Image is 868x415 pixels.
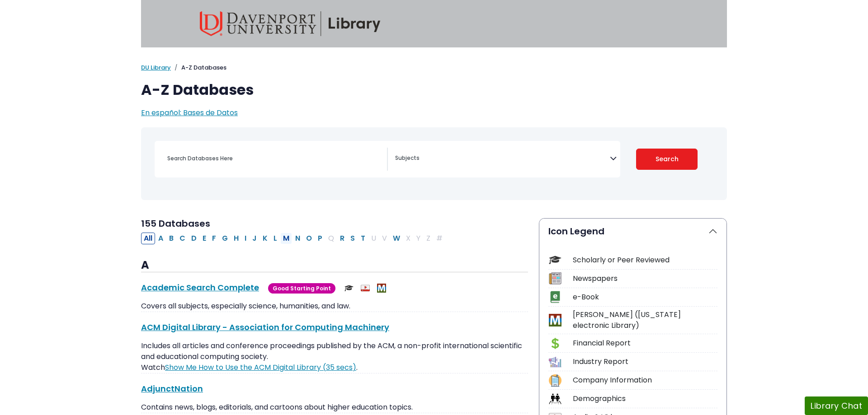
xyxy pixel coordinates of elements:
input: Search database by title or keyword [162,152,387,165]
div: [PERSON_NAME] ([US_STATE] electronic Library) [573,309,717,331]
a: En español: Bases de Datos [141,107,238,118]
div: Demographics [573,393,717,404]
li: A-Z Databases [171,63,226,72]
textarea: Search [395,155,610,163]
img: Icon Financial Report [549,337,561,350]
button: Filter Results I [242,233,249,244]
a: Academic Search Complete [141,282,259,293]
div: Company Information [573,375,717,386]
p: Includes all articles and conference proceedings published by the ACM, a non-profit international... [141,340,528,373]
span: 155 Databases [141,217,210,230]
button: Filter Results C [177,233,188,244]
button: Filter Results J [250,233,259,244]
button: Filter Results H [231,233,241,244]
img: MeL (Michigan electronic Library) [377,284,386,293]
a: Link opens in new window [165,362,356,373]
button: Icon Legend [539,219,726,244]
img: Icon Demographics [549,393,561,405]
img: Icon e-Book [549,291,561,303]
button: Filter Results W [390,233,403,244]
div: Financial Report [573,338,717,349]
button: Filter Results S [348,233,358,244]
div: Newspapers [573,273,717,284]
img: Icon Industry Report [549,356,561,368]
button: Filter Results E [200,233,209,244]
button: Filter Results L [271,233,280,244]
img: Audio & Video [361,284,370,293]
button: Filter Results O [303,233,315,244]
div: e-Book [573,292,717,303]
a: ACM Digital Library - Association for Computing Machinery [141,322,389,333]
nav: Search filters [141,127,727,200]
button: Filter Results A [156,233,166,244]
a: DU Library [141,63,171,72]
button: Filter Results G [219,233,231,244]
button: Filter Results N [292,233,303,244]
img: Davenport University Library [200,11,381,36]
button: Library Chat [805,396,868,415]
button: All [141,233,155,244]
button: Filter Results F [209,233,219,244]
span: Good Starting Point [268,283,335,294]
img: Icon Scholarly or Peer Reviewed [549,254,561,266]
button: Filter Results R [337,233,347,244]
div: Alpha-list to filter by first letter of database name [141,233,446,243]
button: Submit for Search Results [636,149,698,170]
p: Covers all subjects, especially science, humanities, and law. [141,301,528,312]
p: Contains news, blogs, editorials, and cartoons about higher education topics. [141,402,528,413]
button: Filter Results T [358,233,368,244]
button: Filter Results D [189,233,199,244]
img: Icon Company Information [549,374,561,387]
div: Scholarly or Peer Reviewed [573,255,717,266]
img: Icon Newspapers [549,272,561,284]
div: Industry Report [573,356,717,367]
button: Filter Results M [280,233,292,244]
h3: A [141,259,528,272]
h1: A-Z Databases [141,81,727,98]
a: AdjunctNation [141,383,203,394]
nav: breadcrumb [141,63,727,72]
button: Filter Results B [166,233,176,244]
img: Scholarly or Peer Reviewed [344,284,354,293]
img: Icon MeL (Michigan electronic Library) [549,314,561,326]
button: Filter Results K [260,233,270,244]
button: Filter Results P [315,233,325,244]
